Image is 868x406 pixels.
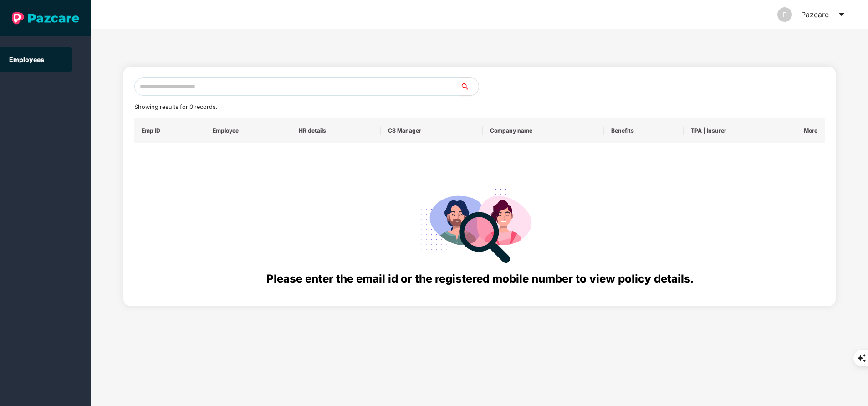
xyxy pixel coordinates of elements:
[291,118,381,143] th: HR details
[483,118,604,143] th: Company name
[134,103,217,110] span: Showing results for 0 records.
[414,178,545,270] img: svg+xml;base64,PHN2ZyB4bWxucz0iaHR0cDovL3d3dy53My5vcmcvMjAwMC9zdmciIHdpZHRoPSIyODgiIGhlaWdodD0iMj...
[9,56,44,63] a: Employees
[205,118,292,143] th: Employee
[460,83,479,90] span: search
[783,7,787,22] span: P
[790,118,825,143] th: More
[266,272,693,285] span: Please enter the email id or the registered mobile number to view policy details.
[381,118,483,143] th: CS Manager
[684,118,790,143] th: TPA | Insurer
[134,118,205,143] th: Emp ID
[604,118,684,143] th: Benefits
[838,11,845,18] span: caret-down
[460,77,479,96] button: search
